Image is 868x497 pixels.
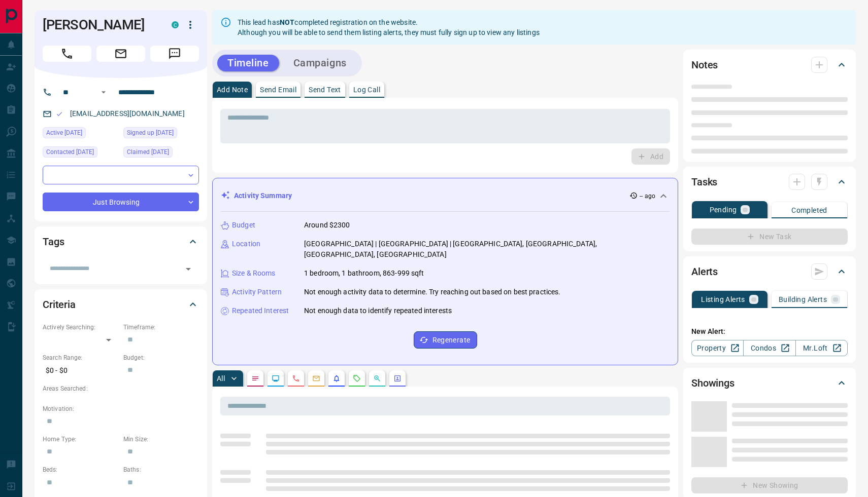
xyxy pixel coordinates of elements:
p: Activity Summary [234,190,292,201]
p: All [217,375,225,382]
span: Signed up [DATE] [127,128,174,138]
button: Regenerate [414,331,477,349]
span: Active [DATE] [46,128,82,138]
a: Property [691,340,744,356]
h2: Notes [691,57,718,73]
div: Activity Summary-- ago [221,186,670,205]
p: Beds: [43,465,118,474]
p: Repeated Interest [232,305,289,316]
strong: NOT [280,18,294,26]
p: Motivation: [43,404,199,413]
p: Budget: [123,353,199,362]
button: Open [181,262,195,276]
p: Activity Pattern [232,287,282,297]
a: Condos [743,340,795,356]
p: Min Size: [123,435,199,444]
div: Just Browsing [43,193,199,211]
p: Send Email [260,86,296,93]
p: Completed [791,207,827,214]
svg: Calls [292,374,300,383]
span: Email [96,46,145,62]
svg: Lead Browsing Activity [272,374,280,383]
div: Tags [43,230,199,254]
svg: Emails [312,374,320,383]
div: Wed Sep 10 2025 [43,127,118,141]
p: Not enough data to identify repeated interests [304,305,452,316]
div: Wed Sep 10 2025 [43,146,118,161]
button: Open [97,86,110,98]
svg: Requests [353,374,361,383]
div: Wed Sep 10 2025 [123,127,199,141]
p: Log Call [353,86,380,93]
p: Baths: [123,465,199,474]
h2: Tasks [691,174,717,190]
p: 1 bedroom, 1 bathroom, 863-999 sqft [304,268,424,279]
p: Building Alerts [779,296,827,303]
p: $0 - $0 [43,362,118,379]
div: Fri Sep 12 2025 [123,146,199,161]
p: -- ago [640,192,655,201]
p: Areas Searched: [43,384,199,393]
button: Campaigns [283,55,357,71]
svg: Agent Actions [393,374,402,383]
span: Contacted [DATE] [46,147,94,157]
p: Send Text [309,86,341,93]
div: Showings [691,371,848,395]
p: Pending [710,206,737,213]
svg: Notes [251,374,259,383]
span: Message [150,46,199,62]
a: Mr.Loft [795,340,848,356]
p: Search Range: [43,353,118,362]
p: Add Note [217,86,248,93]
button: Timeline [217,55,279,71]
div: Notes [691,53,848,77]
p: Timeframe: [123,323,199,332]
a: [EMAIL_ADDRESS][DOMAIN_NAME] [70,109,185,118]
p: Location [232,239,260,249]
svg: Email Valid [56,110,63,118]
svg: Listing Alerts [332,374,341,383]
div: This lead has completed registration on the website. Although you will be able to send them listi... [238,13,540,42]
p: Around $2300 [304,220,350,231]
p: Size & Rooms [232,268,276,279]
p: Listing Alerts [701,296,745,303]
span: Claimed [DATE] [127,147,169,157]
h2: Criteria [43,296,76,313]
h2: Alerts [691,263,718,280]
p: Actively Searching: [43,323,118,332]
p: [GEOGRAPHIC_DATA] | [GEOGRAPHIC_DATA] | [GEOGRAPHIC_DATA], [GEOGRAPHIC_DATA], [GEOGRAPHIC_DATA], ... [304,239,670,260]
div: condos.ca [172,21,179,28]
h1: [PERSON_NAME] [43,17,156,33]
p: New Alert: [691,326,848,337]
h2: Tags [43,234,64,250]
div: Tasks [691,170,848,194]
p: Budget [232,220,255,231]
div: Criteria [43,292,199,317]
svg: Opportunities [373,374,381,383]
p: Home Type: [43,435,118,444]
div: Alerts [691,259,848,284]
span: Call [43,46,91,62]
h2: Showings [691,375,735,391]
p: Not enough activity data to determine. Try reaching out based on best practices. [304,287,561,297]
